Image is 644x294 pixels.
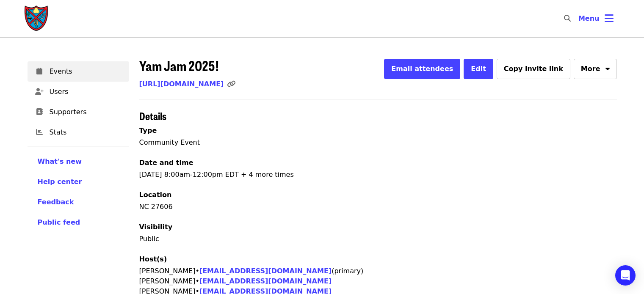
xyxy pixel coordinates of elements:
[38,157,119,167] a: What's new
[564,14,571,22] i: search icon
[24,5,50,32] img: Society of St. Andrew - Home
[464,59,493,79] button: Edit
[38,177,119,187] a: Help center
[50,66,122,77] span: Events
[36,108,43,116] i: address-book icon
[50,87,122,97] span: Users
[139,80,224,88] a: [URL][DOMAIN_NAME]
[227,80,235,88] i: link icon
[28,82,129,102] a: Users
[199,277,332,285] a: [EMAIL_ADDRESS][DOMAIN_NAME]
[581,64,600,74] span: More
[605,63,610,71] i: sort-down icon
[471,65,486,73] span: Edit
[139,159,193,167] span: Date and time
[38,217,119,228] a: Public feed
[50,107,122,117] span: Supporters
[139,138,200,146] span: Community Event
[35,88,44,96] i: user-plus icon
[139,234,617,244] p: Public
[38,157,82,165] span: What's new
[28,61,129,82] a: Events
[576,8,583,29] input: Search
[199,267,332,275] a: [EMAIL_ADDRESS][DOMAIN_NAME]
[50,127,122,137] span: Stats
[139,191,172,199] span: Location
[605,12,614,25] i: bars icon
[28,122,129,143] a: Stats
[36,67,42,75] i: calendar icon
[504,65,563,73] span: Copy invite link
[139,55,219,75] span: Yam Jam 2025!
[497,59,570,79] button: Copy invite link
[38,197,74,207] button: Feedback
[572,8,620,29] button: Toggle account menu
[38,218,80,226] span: Public feed
[578,14,600,22] span: Menu
[139,223,173,231] span: Visibility
[227,80,240,88] span: Click to copy link!
[36,128,43,136] i: chart-bar icon
[139,202,617,212] div: NC 27606
[28,102,129,122] a: Supporters
[574,59,617,79] button: More
[391,65,453,73] span: Email attendees
[139,108,166,123] span: Details
[615,265,636,286] div: Open Intercom Messenger
[384,59,460,79] button: Email attendees
[38,178,82,186] span: Help center
[139,126,157,135] span: Type
[139,255,167,263] span: Host(s)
